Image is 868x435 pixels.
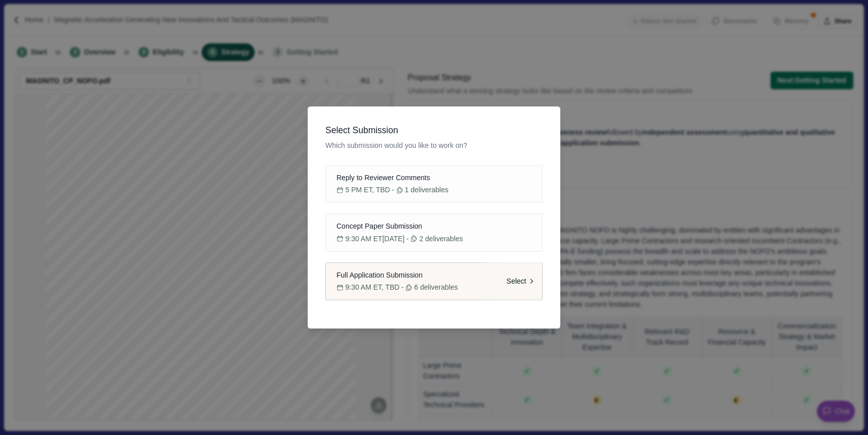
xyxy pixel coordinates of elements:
span: 1 deliverables [405,185,448,195]
span: Concept Paper Submission [336,221,422,232]
button: Concept Paper Submission9:30 AM ET[DATE]-2 deliverables [325,213,543,252]
span: 5 PM ET, TBD [346,185,390,195]
span: 6 deliverables [414,282,458,293]
span: Reply to Reviewer Comments [336,173,430,183]
span: - [406,234,409,244]
span: Select Submission [325,124,543,137]
button: Full Application Submission9:30 AM ET, TBD-6 deliverablesSelect [325,262,543,301]
button: Reply to Reviewer Comments5 PM ET, TBD-1 deliverables [325,165,543,203]
span: Which submission would you like to work on? [325,140,543,151]
span: 2 deliverables [419,234,463,244]
span: - [392,185,394,195]
span: Full Application Submission [336,270,422,281]
span: Select [507,276,526,287]
span: - [401,282,404,293]
span: 9:30 AM ET[DATE] [346,234,405,244]
span: 9:30 AM ET, TBD [346,282,400,293]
